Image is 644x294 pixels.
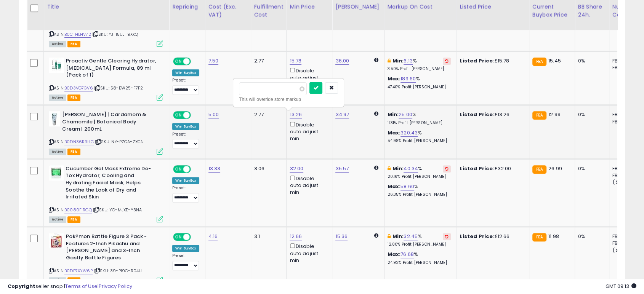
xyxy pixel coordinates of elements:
[208,165,221,173] a: 13.33
[612,118,638,125] div: FBM: 6
[548,233,559,240] span: 11.98
[67,41,80,47] span: FBA
[460,58,523,64] div: £15.78
[290,120,326,142] div: Disable auto adjust min
[172,245,199,252] div: Win BuyBox
[388,3,453,11] div: Markup on Cost
[254,233,281,240] div: 3.1
[400,251,414,258] a: 76.68
[388,111,399,118] b: Min:
[290,57,301,65] a: 15.78
[335,111,349,118] a: 34.97
[65,283,98,290] a: Terms of Use
[208,111,219,118] a: 5.00
[388,85,451,90] p: 47.40% Profit [PERSON_NAME]
[99,283,132,290] a: Privacy Policy
[49,111,163,153] div: ASIN:
[290,165,303,173] a: 32.00
[290,111,302,118] a: 13.26
[404,57,413,65] a: 6.13
[208,57,219,65] a: 7.50
[92,31,138,37] span: | SKU: YJ-15UJ-9XKQ
[460,233,523,240] div: £12.66
[172,78,199,95] div: Preset:
[47,3,166,11] div: Title
[174,166,183,172] span: ON
[460,57,495,64] b: Listed Price:
[388,66,451,72] p: 3.50% Profit [PERSON_NAME]
[335,57,349,65] a: 36.00
[67,149,80,155] span: FBA
[254,3,284,19] div: Fulfillment Cost
[190,58,202,65] span: OFF
[172,177,199,184] div: Win BuyBox
[49,165,163,222] div: ASIN:
[94,85,143,91] span: | SKU: 58-EW25-F7F2
[404,165,418,173] a: 40.34
[64,139,94,145] a: B0DN36RRHG
[49,111,60,126] img: 31t0LX2iXDL._SL40_.jpg
[388,183,451,197] div: %
[532,111,546,120] small: FBA
[612,58,638,64] div: FBA: 17
[548,165,562,172] span: 26.99
[239,96,338,103] div: This will override store markup
[388,251,451,265] div: %
[578,165,603,172] div: 0%
[388,75,451,89] div: %
[388,138,451,144] p: 54.98% Profit [PERSON_NAME]
[49,58,64,73] img: 41eq-V6-flL._SL40_.jpg
[93,207,142,213] span: | SKU: YO-MJXE-Y3NA
[172,69,199,76] div: Win BuyBox
[388,242,451,247] p: 12.80% Profit [PERSON_NAME]
[254,58,281,64] div: 2.77
[388,192,451,197] p: 26.35% Profit [PERSON_NAME]
[335,165,349,173] a: 35.57
[460,165,495,172] b: Listed Price:
[532,3,572,19] div: Current Buybox Price
[388,129,451,144] div: %
[578,111,603,118] div: 0%
[174,234,183,240] span: ON
[460,165,523,172] div: £32.00
[578,58,603,64] div: 0%
[388,251,401,258] b: Max:
[254,111,281,118] div: 2.77
[388,174,451,179] p: 20.16% Profit [PERSON_NAME]
[388,120,451,126] p: 11.31% Profit [PERSON_NAME]
[290,233,302,240] a: 12.66
[95,139,144,145] span: | SKU: NK-PZCA-ZXCN
[66,58,159,81] b: Proactiv Gentle Clearing Hydrator, [MEDICAL_DATA] Formula, 89 ml (Pack of 1)
[612,240,638,247] div: FBM: 5
[460,111,523,118] div: £13.26
[400,183,414,190] a: 58.60
[49,165,64,181] img: 41nFEw5jATS._SL40_.jpg
[612,179,638,186] div: ( SFP: 1 )
[335,3,381,11] div: [PERSON_NAME]
[8,283,35,290] strong: Copyright
[388,260,451,265] p: 24.92% Profit [PERSON_NAME]
[460,3,526,11] div: Listed Price
[460,233,495,240] b: Listed Price:
[49,41,66,47] span: All listings currently available for purchase on Amazon
[388,111,451,125] div: %
[172,123,199,130] div: Win BuyBox
[172,132,199,149] div: Preset:
[612,172,638,179] div: FBM: 2
[172,3,202,11] div: Repricing
[400,129,418,137] a: 320.43
[399,111,412,118] a: 25.00
[548,111,561,118] span: 12.99
[290,174,326,196] div: Disable auto adjust min
[190,112,202,118] span: OFF
[172,185,199,203] div: Preset:
[612,165,638,172] div: FBA: 17
[392,165,404,172] b: Min:
[290,66,326,88] div: Disable auto adjust min
[67,216,80,223] span: FBA
[64,207,92,213] a: B0080FIRGQ
[578,233,603,240] div: 0%
[67,94,80,101] span: FBA
[66,165,158,203] b: Cucumber Gel Mask Extreme De-Tox Hydrator, Cooling and Hydrating Facial Mask, Helps Soothe the Lo...
[208,233,218,240] a: 4.16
